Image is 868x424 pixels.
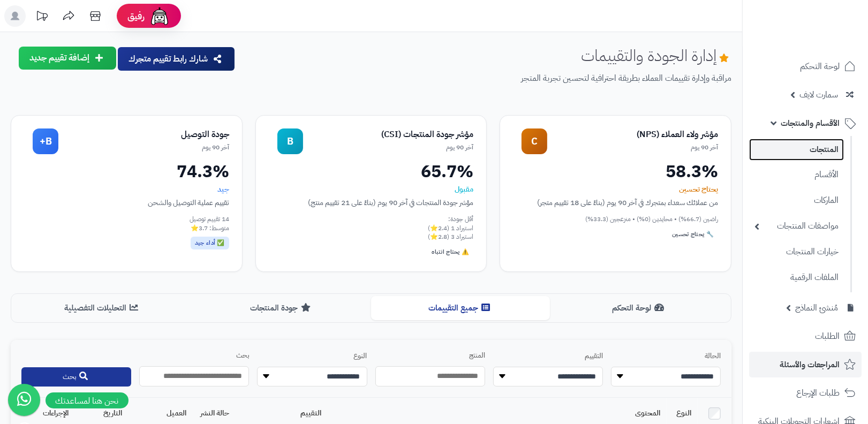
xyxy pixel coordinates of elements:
[513,184,718,195] div: يحتاج تحسين
[749,215,844,238] a: مواصفات المنتجات
[58,128,229,141] div: جودة التوصيل
[269,197,474,208] div: مؤشر جودة المنتجات في آخر 90 يوم (بناءً على 21 تقييم منتج)
[800,59,840,74] span: لوحة التحكم
[815,329,840,344] span: الطلبات
[513,215,718,224] div: راضين (66.7%) • محايدين (0%) • منزعجين (33.3%)
[24,215,229,233] div: 14 تقييم توصيل متوسط: 3.7⭐
[668,228,718,241] div: 🔧 يحتاج تحسين
[24,184,229,195] div: جيد
[33,128,58,154] div: B+
[244,72,731,85] p: مراقبة وإدارة تقييمات العملاء بطريقة احترافية لتحسين تجربة المتجر
[58,143,229,152] div: آخر 90 يوم
[21,367,131,387] button: بحث
[427,246,473,259] div: ⚠️ يحتاج انتباه
[749,323,862,349] a: الطلبات
[28,5,55,29] a: تحديثات المنصة
[269,215,474,241] div: أقل جودة: استيراد 1 (2.4⭐) استيراد 3 (2.8⭐)
[303,143,474,152] div: آخر 90 يوم
[493,351,603,361] label: التقييم
[749,266,844,289] a: الملفات الرقمية
[611,351,721,361] label: الحالة
[780,357,840,372] span: المراجعات والأسئلة
[513,163,718,180] div: 58.3%
[139,351,249,361] label: بحث
[303,128,474,141] div: مؤشر جودة المنتجات (CSI)
[191,237,229,249] div: ✅ أداء جيد
[269,163,474,180] div: 65.7%
[269,184,474,195] div: مقبول
[749,380,862,406] a: طلبات الإرجاع
[371,296,550,320] button: جميع التقييمات
[796,385,840,400] span: طلبات الإرجاع
[277,128,303,154] div: B
[795,300,838,315] span: مُنشئ النماذج
[24,163,229,180] div: 74.3%
[375,351,485,361] label: المنتج
[581,47,731,64] h1: إدارة الجودة والتقييمات
[547,128,718,141] div: مؤشر ولاء العملاء (NPS)
[13,296,192,320] button: التحليلات التفصيلية
[24,197,229,208] div: تقييم عملية التوصيل والشحن
[799,87,838,102] span: سمارت لايف
[513,197,718,208] div: من عملائك سعداء بمتجرك في آخر 90 يوم (بناءً على 18 تقييم متجر)
[547,143,718,152] div: آخر 90 يوم
[257,351,367,361] label: النوع
[749,54,862,79] a: لوحة التحكم
[781,116,840,131] span: الأقسام والمنتجات
[550,296,729,320] button: لوحة التحكم
[192,296,371,320] button: جودة المنتجات
[149,5,170,27] img: ai-face.png
[749,163,844,186] a: الأقسام
[749,240,844,263] a: خيارات المنتجات
[749,139,844,161] a: المنتجات
[118,47,235,71] button: شارك رابط تقييم متجرك
[127,10,145,22] span: رفيق
[749,352,862,377] a: المراجعات والأسئلة
[19,47,116,70] button: إضافة تقييم جديد
[522,128,547,154] div: C
[749,189,844,212] a: الماركات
